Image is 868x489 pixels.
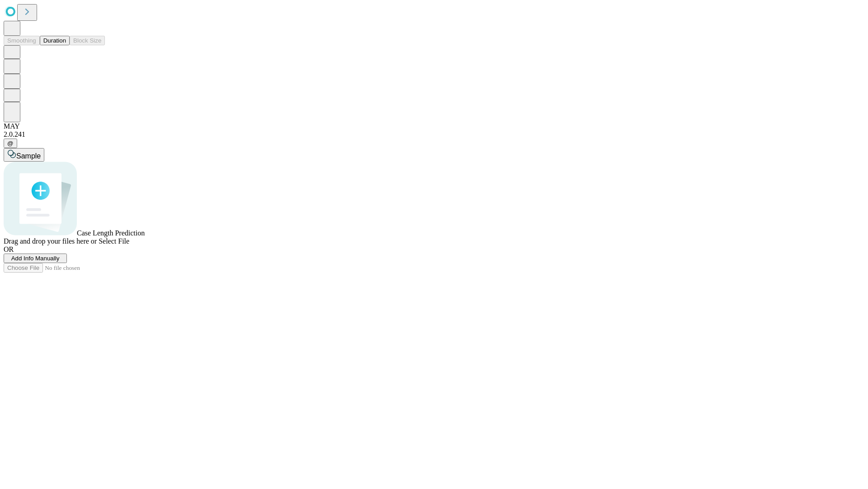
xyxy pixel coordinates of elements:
[7,140,14,147] span: @
[4,139,17,148] button: @
[16,152,41,160] span: Sample
[70,36,105,45] button: Block Size
[4,36,40,45] button: Smoothing
[11,255,60,262] span: Add Info Manually
[99,237,129,245] span: Select File
[4,245,14,253] span: OR
[4,148,44,162] button: Sample
[4,254,67,263] button: Add Info Manually
[40,36,70,45] button: Duration
[4,130,864,139] div: 2.0.241
[77,229,145,237] span: Case Length Prediction
[4,237,97,245] span: Drag and drop your files here or
[4,122,864,130] div: MAY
